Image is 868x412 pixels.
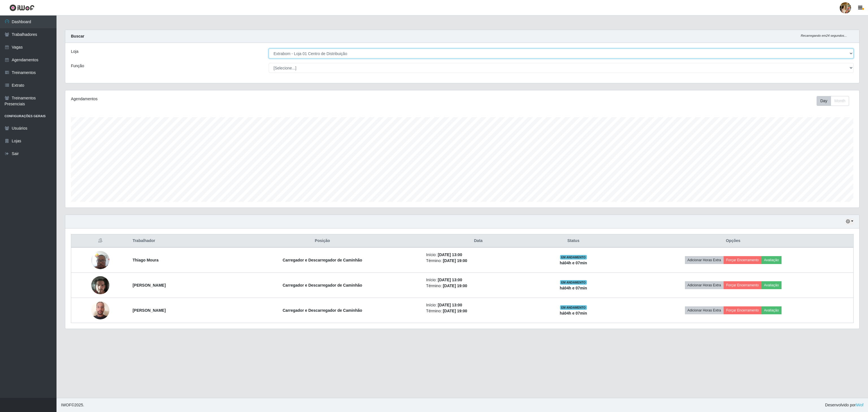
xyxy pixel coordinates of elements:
[443,258,467,263] time: [DATE] 19:00
[283,308,362,313] strong: Carregador e Descarregador de Caminhão
[560,280,587,285] span: EM ANDAMENTO
[685,256,724,264] button: Adicionar Horas Extra
[761,281,782,289] button: Avaliação
[426,252,530,258] li: Início:
[724,281,761,289] button: Forçar Encerramento
[283,258,362,262] strong: Carregador e Descarregador de Caminhão
[761,306,782,314] button: Avaliação
[71,63,84,69] label: Função
[685,306,724,314] button: Adicionar Horas Extra
[133,308,166,313] strong: [PERSON_NAME]
[613,234,853,248] th: Opções
[129,234,222,248] th: Trabalhador
[426,308,530,314] li: Término:
[426,302,530,308] li: Início:
[534,234,613,248] th: Status
[761,256,782,264] button: Avaliação
[61,402,84,408] span: © 2025 .
[817,96,854,106] div: Toolbar with button groups
[438,278,462,282] time: [DATE] 13:00
[831,96,849,106] button: Month
[724,256,761,264] button: Forçar Encerramento
[91,298,109,322] img: 1755778947214.jpeg
[817,96,831,106] button: Day
[443,284,467,288] time: [DATE] 19:00
[685,281,724,289] button: Adicionar Horas Extra
[817,96,849,106] div: First group
[560,286,587,290] strong: há 04 h e 07 min
[71,49,78,55] label: Loja
[825,402,863,408] span: Desenvolvido por
[560,261,587,265] strong: há 04 h e 07 min
[91,248,109,272] img: 1746631874298.jpeg
[133,258,159,262] strong: Thiago Moura
[426,277,530,283] li: Início:
[426,283,530,289] li: Término:
[61,403,71,407] span: IWOF
[423,234,534,248] th: Data
[560,305,587,310] span: EM ANDAMENTO
[724,306,761,314] button: Forçar Encerramento
[71,34,84,38] strong: Buscar
[560,255,587,260] span: EM ANDAMENTO
[443,309,467,313] time: [DATE] 19:00
[438,303,462,307] time: [DATE] 13:00
[801,34,847,37] i: Recarregando em 24 segundos...
[133,283,166,287] strong: [PERSON_NAME]
[856,403,863,407] a: iWof
[222,234,423,248] th: Posição
[283,283,362,287] strong: Carregador e Descarregador de Caminhão
[91,273,109,297] img: 1751312410869.jpeg
[560,311,587,315] strong: há 04 h e 07 min
[438,252,462,257] time: [DATE] 13:00
[9,4,34,11] img: CoreUI Logo
[426,258,530,264] li: Término:
[71,96,392,102] div: Agendamentos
